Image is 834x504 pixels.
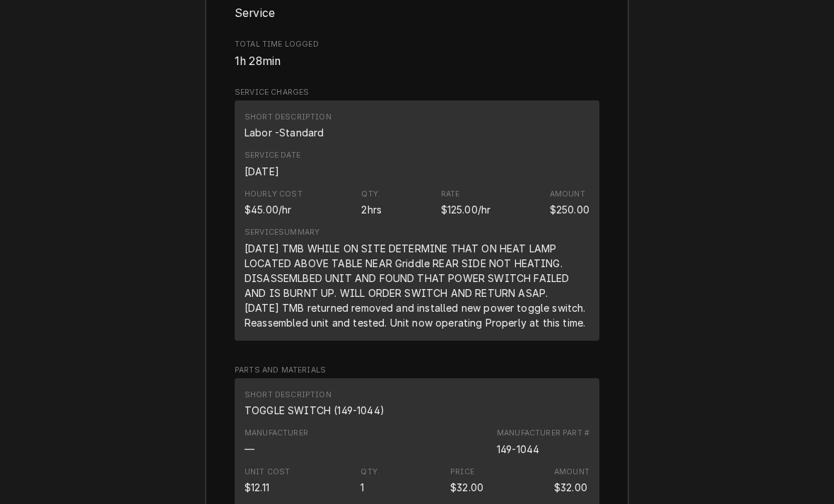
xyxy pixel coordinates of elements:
div: Cost [245,202,291,217]
div: Quantity [360,480,364,495]
div: Total Time Logged [235,39,599,69]
div: Manufacturer [245,442,254,457]
div: Service Summary [245,227,319,238]
div: Cost [245,467,290,495]
div: Quantity [361,189,382,217]
div: Amount [554,480,587,495]
span: Total Time Logged [235,39,599,50]
div: Short Description [245,112,331,140]
div: Short Description [245,389,331,401]
div: Cost [245,480,269,495]
div: Manufacturer [245,428,308,456]
div: Service Charges List [235,100,599,347]
div: Price [441,202,491,217]
div: Service Charges [235,87,599,347]
span: Parts and Materials [235,365,599,376]
div: Price [450,467,474,478]
div: Cost [245,189,303,217]
div: Short Description [245,403,384,418]
div: Qty. [360,467,380,478]
div: Line Item [235,100,599,341]
div: Amount [554,467,589,495]
div: Hourly Cost [245,189,303,200]
span: 1h 28min [235,54,281,68]
div: Short Description [245,125,324,140]
div: Amount [550,189,589,217]
div: Rate [441,189,460,200]
div: Unit Cost [245,467,290,478]
div: Qty. [361,189,380,200]
div: [DATE] TMB WHILE ON SITE DETERMINE THAT ON HEAT LAMP LOCATED ABOVE TABLE NEAR Griddle REAR SIDE N... [245,241,589,330]
div: Price [450,467,483,495]
div: Service Date [245,150,300,161]
div: Price [450,480,483,495]
span: Service [235,6,275,20]
div: Quantity [360,467,380,495]
div: Part Number [497,428,589,456]
div: Service Date [245,164,279,179]
div: Part Number [497,442,539,457]
div: Manufacturer [245,428,308,439]
div: Quantity [361,202,382,217]
div: Amount [550,189,585,200]
div: Short Description [245,389,384,418]
span: Job Type [235,5,599,22]
div: Short Description [245,112,331,123]
span: Total Time Logged [235,53,599,70]
span: Service Charges [235,87,599,98]
div: Price [441,189,491,217]
div: Manufacturer Part # [497,428,589,439]
div: Service Date [245,150,300,178]
div: Amount [550,202,589,217]
div: Amount [554,467,589,478]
